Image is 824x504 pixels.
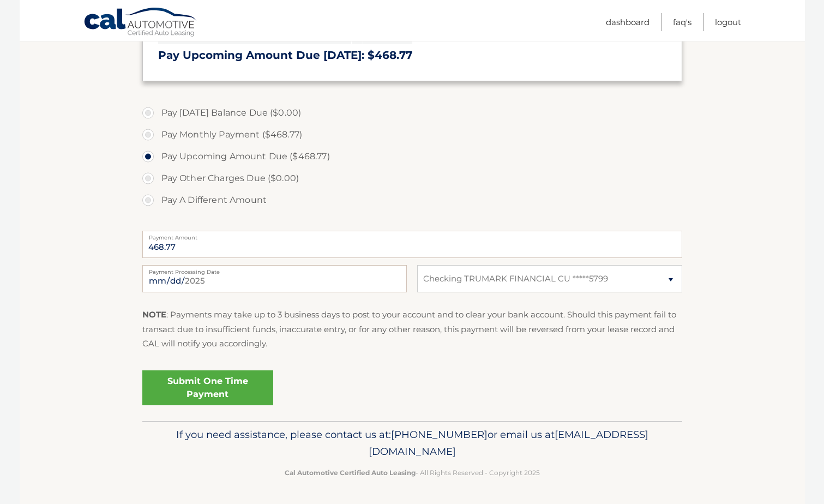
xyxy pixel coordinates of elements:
[715,13,741,31] a: Logout
[142,146,682,167] label: Pay Upcoming Amount Due ($468.77)
[142,309,166,320] strong: NOTE
[158,49,666,62] h3: Pay Upcoming Amount Due [DATE]: $468.77
[142,167,682,189] label: Pay Other Charges Due ($0.00)
[83,7,198,39] a: Cal Automotive
[142,265,407,292] input: Payment Date
[142,308,682,351] p: : Payments may take up to 3 business days to post to your account and to clear your bank account....
[142,370,273,405] a: Submit One Time Payment
[391,428,488,441] span: [PHONE_NUMBER]
[149,426,675,461] p: If you need assistance, please contact us at: or email us at
[285,469,416,477] strong: Cal Automotive Certified Auto Leasing
[142,265,407,274] label: Payment Processing Date
[142,231,682,239] label: Payment Amount
[606,13,649,31] a: Dashboard
[142,102,682,124] label: Pay [DATE] Balance Due ($0.00)
[142,189,682,211] label: Pay A Different Amount
[142,231,682,258] input: Payment Amount
[142,124,682,146] label: Pay Monthly Payment ($468.77)
[673,13,691,31] a: FAQ's
[149,467,675,478] p: - All Rights Reserved - Copyright 2025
